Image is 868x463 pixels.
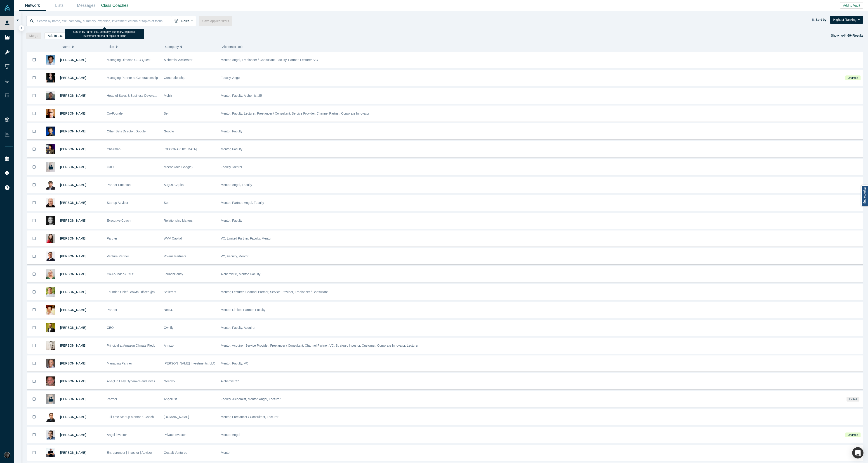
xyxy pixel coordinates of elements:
span: Chairman [107,147,121,151]
button: Bookmark [27,391,41,407]
button: Company [165,42,217,52]
span: Amazon [164,344,175,347]
span: Mentor, Partner, Angel, Faculty [221,201,264,204]
span: Co-Founder [107,112,124,115]
span: Next47 [164,308,174,312]
a: [PERSON_NAME] [60,308,86,312]
a: [PERSON_NAME] [60,112,86,115]
span: Sellerant [164,290,176,294]
span: AngelList [164,397,177,401]
span: August Capital [164,183,184,187]
span: Principal at Amazon Climate Pledge Fund [107,344,165,347]
button: Add to List [45,33,66,39]
img: Nick Ellis's Profile Image [46,341,55,350]
button: Highest Ranking [830,16,863,24]
button: Bookmark [27,213,41,228]
span: Faculty, Angel [221,76,241,80]
button: Bookmark [27,177,41,193]
img: Vivek Mehra's Profile Image [46,180,55,190]
button: Save applied filters [199,16,232,26]
span: Mentor, Faculty, Acquirer [221,326,256,329]
span: Polaris Partners [164,254,186,258]
span: Geecko [164,379,175,383]
img: Rachel Chalmers's Profile Image [46,73,55,82]
button: Bookmark [27,374,41,389]
span: Entrepreneur | Investor | Advisor [107,451,152,454]
a: [PERSON_NAME] [60,58,86,62]
span: [PERSON_NAME] [60,397,86,401]
span: [PERSON_NAME] [60,219,86,222]
button: Bookmark [27,52,41,68]
button: Bookmark [27,88,41,103]
span: [PERSON_NAME] [60,272,86,276]
span: Full-time Startup Mentor & Coach [107,415,154,419]
span: Partner [107,237,117,240]
a: [PERSON_NAME] [60,147,86,151]
span: Mentor, Faculty, Lecturer, Freelancer / Consultant, Service Provider, Channel Partner, Corporate ... [221,112,369,115]
span: CEO [107,326,114,329]
a: Network [19,0,46,11]
button: Merge [26,33,42,39]
img: Samir Ghosh's Profile Image [46,412,55,422]
img: Robert Winder's Profile Image [46,109,55,118]
a: [PERSON_NAME] [60,165,86,169]
img: Edith Harbaugh's Profile Image [46,269,55,279]
span: Alchemist 27 [221,379,239,383]
span: [PERSON_NAME] [60,94,86,97]
button: Bookmark [27,427,41,443]
span: LaunchDarkly [164,272,183,276]
span: Updated [845,75,860,80]
span: Ownify [164,326,174,329]
button: Bookmark [27,141,41,157]
span: Managing Director, CEO Quest [107,58,151,62]
strong: 44,694 [843,34,853,37]
button: Bookmark [27,302,41,318]
img: Carl Orthlieb's Profile Image [46,216,55,225]
button: Bookmark [27,356,41,371]
a: [PERSON_NAME] [60,76,86,80]
span: Title [108,42,114,52]
a: [PERSON_NAME] [60,362,86,365]
span: Invited [847,397,859,402]
span: Mentor, Angel, Freelancer / Consultant, Faculty, Partner, Lecturer, VC [221,58,318,62]
span: Self [164,201,169,204]
span: Partner [107,308,117,312]
a: [PERSON_NAME] [60,201,86,204]
img: Michael Chang's Profile Image [46,91,55,100]
a: [PERSON_NAME] [60,326,86,329]
img: Kenan Rappuchi's Profile Image [46,287,55,297]
span: Co-Founder & CEO [107,272,134,276]
span: Startup Advisor [107,201,128,204]
a: [PERSON_NAME] [60,237,86,240]
span: WVV Capital [164,237,182,240]
button: Bookmark [27,338,41,353]
span: Google [164,129,174,133]
span: Relationship Matters [164,219,193,222]
span: Partner Emeritus [107,183,131,187]
a: [PERSON_NAME] [60,379,86,383]
span: Founder, Chief Growth Officer @Sellerant [107,290,165,294]
span: Mentor, Freelancer / Consultant, Lecturer [221,415,278,419]
span: VC, Limited Partner, Faculty, Mentor [221,237,272,240]
a: Lists [46,0,73,11]
span: Anegl in Lazy Dynamics and investor into seven Alchemist-backed startups: Asobu (27); Fixtender I... [107,379,377,383]
button: Bookmark [27,249,41,264]
a: [PERSON_NAME] [60,451,86,454]
span: Alchemist Role [222,45,243,49]
button: Title [108,42,160,52]
span: [PERSON_NAME] Investments, LLC [164,362,215,365]
span: Mentor, Faculty [221,129,243,133]
button: Bookmark [27,159,41,175]
span: Mentor [221,451,231,454]
img: Alchemist Vault Logo [4,5,10,11]
a: [PERSON_NAME] [60,183,86,187]
span: VC, Faculty, Mentor [221,254,249,258]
